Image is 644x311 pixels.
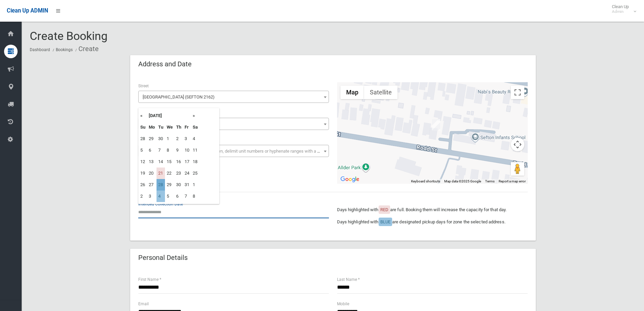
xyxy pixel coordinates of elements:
td: 31 [183,179,191,191]
td: 7 [157,145,165,156]
th: Tu [157,121,165,133]
td: 3 [147,191,157,202]
td: 18 [191,156,199,168]
span: Rodd Street (SEFTON 2162) [138,91,329,103]
button: Map camera controls [511,138,524,151]
span: BLUE [380,219,390,224]
td: 13 [147,156,157,168]
td: 26 [139,179,147,191]
td: 28 [157,179,165,191]
th: We [165,121,174,133]
th: » [191,110,199,121]
span: 196 [140,119,327,129]
th: [DATE] [147,110,191,121]
td: 19 [139,168,147,179]
span: Clean Up ADMIN [7,7,48,14]
button: Show street map [340,86,364,99]
a: Open this area in Google Maps (opens a new window) [339,175,361,184]
td: 29 [147,133,157,145]
button: Toggle fullscreen view [511,86,524,99]
td: 16 [174,156,183,168]
p: Days highlighted with are designated pickup days for zone the selected address. [337,218,528,226]
th: Su [139,121,147,133]
td: 21 [157,168,165,179]
th: Th [174,121,183,133]
a: Dashboard [30,47,50,52]
span: Select the unit number from the dropdown, delimit unit numbers or hyphenate ranges with a comma [143,149,332,154]
li: Create [74,43,99,55]
td: 24 [183,168,191,179]
span: Map data ©2025 Google [444,179,481,183]
small: Admin [612,9,629,14]
header: Address and Date [130,58,200,71]
td: 3 [183,133,191,145]
td: 27 [147,179,157,191]
td: 8 [191,191,199,202]
td: 12 [139,156,147,168]
td: 5 [165,191,174,202]
header: Personal Details [130,251,196,264]
td: 30 [157,133,165,145]
td: 17 [183,156,191,168]
span: Clean Up [609,4,636,14]
td: 22 [165,168,174,179]
a: Bookings [56,47,73,52]
td: 11 [191,145,199,156]
td: 7 [183,191,191,202]
a: Terms (opens in new tab) [485,179,495,183]
th: Sa [191,121,199,133]
td: 1 [165,133,174,145]
td: 8 [165,145,174,156]
td: 5 [139,145,147,156]
td: 6 [147,145,157,156]
button: Keyboard shortcuts [411,179,440,184]
td: 2 [139,191,147,202]
td: 15 [165,156,174,168]
button: Drag Pegman onto the map to open Street View [511,162,524,176]
a: Report a map error [499,179,526,183]
td: 14 [157,156,165,168]
p: Days highlighted with are full. Booking them will increase the capacity for that day. [337,206,528,214]
img: Google [339,175,361,184]
td: 20 [147,168,157,179]
td: 1 [191,179,199,191]
td: 29 [165,179,174,191]
div: 196 Rodd Street, SEFTON NSW 2162 [432,119,440,131]
td: 23 [174,168,183,179]
span: RED [380,207,388,212]
button: Show satellite imagery [364,86,398,99]
span: Create Booking [30,29,108,43]
span: 196 [138,118,329,130]
td: 9 [174,145,183,156]
td: 28 [139,133,147,145]
td: 10 [183,145,191,156]
span: Rodd Street (SEFTON 2162) [140,92,327,102]
td: 6 [174,191,183,202]
td: 2 [174,133,183,145]
th: « [139,110,147,121]
td: 4 [157,191,165,202]
th: Mo [147,121,157,133]
td: 4 [191,133,199,145]
td: 30 [174,179,183,191]
td: 25 [191,168,199,179]
th: Fr [183,121,191,133]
